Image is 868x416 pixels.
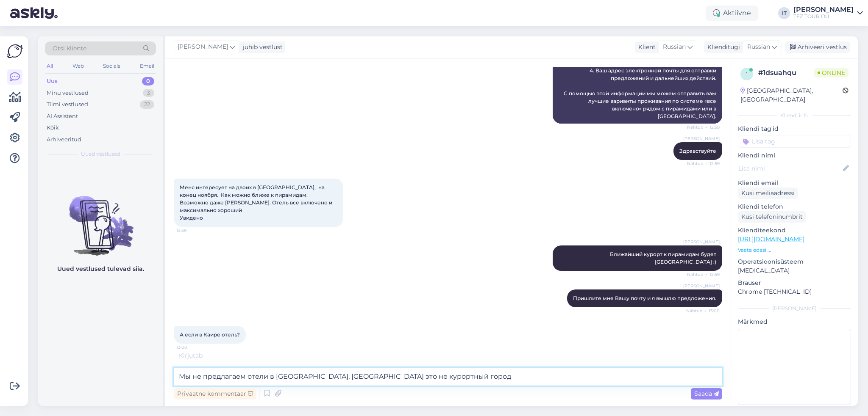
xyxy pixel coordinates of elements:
div: Arhiveeritud [47,135,81,144]
div: Minu vestlused [47,89,89,97]
div: Socials [101,61,122,72]
p: Operatsioonisüsteem [738,257,851,266]
div: # 1dsuahqu [758,68,814,78]
span: Здравствуйте [679,148,716,154]
img: No chats [38,181,163,257]
div: Aktiivne [706,6,758,21]
span: [PERSON_NAME] [178,42,228,52]
span: . [203,352,204,359]
p: Kliendi email [738,179,851,187]
span: 12:59 [176,227,208,234]
span: Nähtud ✓ 12:59 [687,124,720,130]
span: А если в Каире отель? [180,331,240,338]
div: [PERSON_NAME] [738,305,851,312]
div: Uus [47,77,58,85]
p: Kliendi nimi [738,151,851,160]
textarea: Мы не предлагаем отели в [GEOGRAPHIC_DATA], [GEOGRAPHIC_DATA] это не курортный город и [174,368,722,386]
span: 13:00 [176,344,208,350]
div: 0 [142,77,154,85]
div: Kirjutab [174,351,722,360]
span: [PERSON_NAME] [683,239,720,245]
div: All [45,61,55,72]
span: Online [814,68,849,77]
span: Ближайший курорт к пирамидам будет [GEOGRAPHIC_DATA] :) [610,251,718,265]
span: Nähtud ✓ 12:59 [687,271,720,278]
span: Uued vestlused [81,150,120,158]
p: Märkmed [738,317,851,326]
p: Kliendi telefon [738,202,851,211]
span: 1 [746,71,748,77]
div: Tiimi vestlused [47,100,88,109]
div: Web [71,61,86,72]
div: Kõik [47,124,59,132]
span: Russian [747,42,770,52]
span: Nähtud ✓ 12:59 [687,160,720,167]
p: Brauser [738,278,851,287]
div: Klient [635,43,656,52]
span: [PERSON_NAME] [683,135,720,142]
p: Vaata edasi ... [738,246,851,254]
div: Email [138,61,156,72]
div: 22 [140,100,154,109]
span: Nähtud ✓ 13:00 [686,308,720,314]
p: Kliendi tag'id [738,124,851,133]
span: Пришлите мне Вашу почту и я вышлю предложения. [573,295,716,301]
span: [PERSON_NAME] [683,283,720,289]
div: IT [778,7,790,19]
input: Lisa nimi [738,164,841,173]
p: [MEDICAL_DATA] [738,266,851,275]
div: AI Assistent [47,112,78,121]
div: Privaatne kommentaar [174,388,256,399]
span: Меня интересует на двоих в [GEOGRAPHIC_DATA], на конец ноября. Как можно ближе к пирамидам. Возмо... [180,184,334,221]
a: [URL][DOMAIN_NAME] [738,235,804,243]
p: Klienditeekond [738,226,851,235]
span: Russian [663,42,686,52]
div: Klienditugi [704,43,740,52]
a: [PERSON_NAME]TEZ TOUR OÜ [793,6,863,20]
div: 3 [143,89,154,97]
div: [PERSON_NAME] [793,6,854,13]
div: juhib vestlust [239,43,283,52]
div: TEZ TOUR OÜ [793,13,854,20]
div: Küsi meiliaadressi [738,187,798,199]
div: Arhiveeri vestlus [785,41,850,53]
span: Otsi kliente [53,44,86,53]
p: Chrome [TECHNICAL_ID] [738,287,851,296]
input: Lisa tag [738,135,851,148]
img: Askly Logo [7,43,23,59]
p: Uued vestlused tulevad siia. [57,264,144,273]
div: Kliendi info [738,112,851,119]
div: [GEOGRAPHIC_DATA], [GEOGRAPHIC_DATA] [740,86,843,104]
span: Saada [694,390,719,397]
div: Küsi telefoninumbrit [738,211,806,223]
